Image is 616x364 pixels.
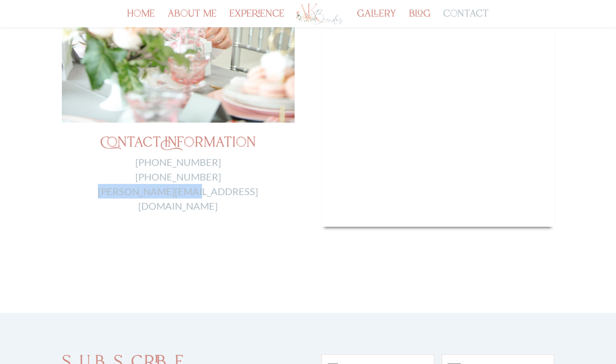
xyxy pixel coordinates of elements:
[62,136,295,155] h2: Contact Information
[127,11,155,27] a: home
[135,171,221,182] a: [PHONE_NUMBER]
[357,11,396,27] a: gallery
[229,11,284,27] a: experience
[443,11,489,27] a: contact
[98,185,258,212] a: [PERSON_NAME][EMAIL_ADDRESS][DOMAIN_NAME]
[168,11,217,27] a: about me
[409,11,430,27] a: blog
[295,2,344,26] img: Los Angeles Wedding Planner - AK Brides
[135,156,221,168] a: [PHONE_NUMBER]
